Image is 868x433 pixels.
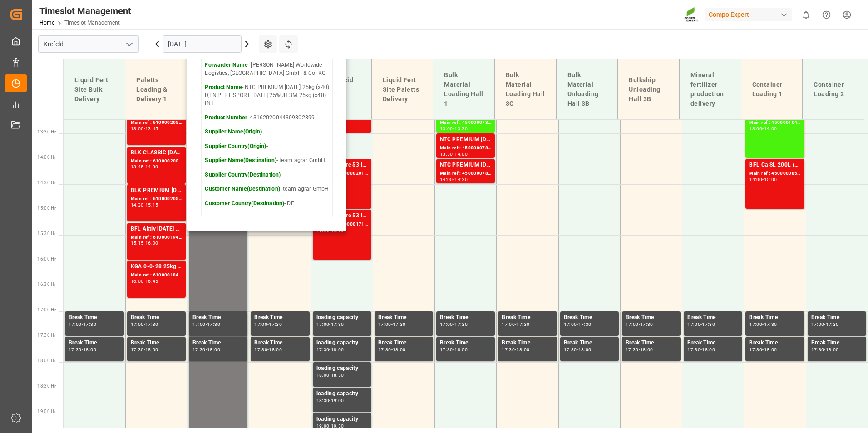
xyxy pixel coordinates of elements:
p: - 43162020044309802899 [205,114,329,122]
div: 14:00 [764,127,777,131]
div: - [144,241,145,245]
div: - [144,322,145,326]
div: 17:30 [131,348,144,352]
span: 18:30 Hr [37,384,56,389]
div: Container Loading 2 [810,76,857,103]
div: loading capacity [316,339,368,348]
div: 17:00 [440,322,453,326]
div: - [577,348,578,352]
div: 17:30 [83,322,96,326]
div: Break Time [687,339,739,348]
div: Paletts Loading & Delivery 1 [133,72,179,108]
div: 17:00 [316,322,330,326]
div: 18:00 [393,348,406,352]
div: 13:30 [454,127,468,131]
div: 13:45 [145,127,158,131]
div: 13:45 [131,165,144,169]
div: 16:00 [145,241,158,245]
div: 19:00 [331,399,344,403]
div: - [453,322,454,326]
div: 17:00 [378,322,391,326]
strong: Forwarder Name [205,62,248,68]
div: Container Loading 1 [749,76,795,103]
div: 17:30 [393,322,406,326]
div: loading capacity [316,364,368,373]
div: Break Time [564,339,615,348]
div: Break Time [254,313,306,322]
div: 17:30 [826,322,839,326]
div: 17:30 [564,348,577,352]
div: - [82,348,83,352]
span: 17:00 Hr [37,307,56,312]
div: 17:30 [145,322,158,326]
div: 17:30 [702,322,715,326]
div: Break Time [131,339,182,348]
div: - [453,177,454,182]
div: 14:00 [454,152,468,156]
div: 18:00 [764,348,777,352]
div: 13:00 [131,127,144,131]
div: 18:00 [145,348,158,352]
div: 18:00 [331,348,344,352]
div: BLK CLASSIC [DATE]+3+TE 600kg BBSOB DF 25kg (x36) DENTC PREMIUM [DATE]+3+TE 600kg BBBLK PREMIUM [... [131,148,182,157]
div: - [453,127,454,131]
div: - [267,322,269,326]
div: - [329,399,330,403]
div: 15:15 [131,241,144,245]
div: - [639,348,640,352]
div: Bulkship Unloading Hall 3B [625,72,672,108]
div: 14:00 [749,177,762,182]
div: Break Time [687,313,739,322]
div: Break Time [564,313,615,322]
div: 13:00 [749,127,762,131]
div: - [144,348,145,352]
div: 17:30 [316,348,330,352]
div: 14:00 [440,177,453,182]
strong: Product Number [205,114,247,121]
div: Liquid Fert Site Paletts Delivery [379,72,426,108]
div: 17:30 [516,322,529,326]
strong: Product Name [205,84,242,90]
div: - [144,203,145,207]
div: loading capacity [316,313,368,322]
div: - [206,348,207,352]
div: 17:30 [578,322,592,326]
div: 17:30 [207,322,220,326]
div: 17:00 [564,322,577,326]
div: - [577,322,578,326]
div: - [206,322,207,326]
div: Main ref : 6100002058, 2000000324 [131,195,182,203]
div: - [391,322,393,326]
div: - [700,348,702,352]
div: 18:00 [316,373,330,377]
div: - [824,348,825,352]
span: 15:00 Hr [37,206,56,211]
span: 19:00 Hr [37,409,56,414]
div: - [329,348,330,352]
div: Liquid Fert Site Bulk Delivery [71,72,118,108]
div: - [762,127,764,131]
input: Type to search/select [38,35,139,53]
div: 17:00 [131,322,144,326]
div: Main ref : 4500001041, 2000000776 [749,119,800,127]
div: Bulk Material Loading Hall 1 [440,67,487,112]
div: 13:30 [440,152,453,156]
div: NTC PREMIUM [DATE]+3+TE BULK [440,161,491,170]
div: Main ref : 6100002000, 2000001288 [131,157,182,165]
div: 17:30 [269,322,282,326]
img: Screenshot%202023-09-29%20at%2010.02.21.png_1712312052.png [684,7,699,23]
div: Bulk Material Unloading Hall 3B [564,67,611,112]
div: - [329,424,330,428]
button: Compo Expert [705,6,796,23]
div: Main ref : 6100001947, 2000001300 [131,234,182,241]
div: 17:30 [502,348,515,352]
div: 14:30 [454,177,468,182]
div: 17:00 [749,322,762,326]
button: show 0 new notifications [796,5,816,25]
span: 14:00 Hr [37,155,56,160]
div: 18:00 [516,348,529,352]
div: - [391,348,393,352]
div: 13:00 [440,127,453,131]
div: 17:30 [69,348,82,352]
span: 13:30 Hr [37,129,56,134]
